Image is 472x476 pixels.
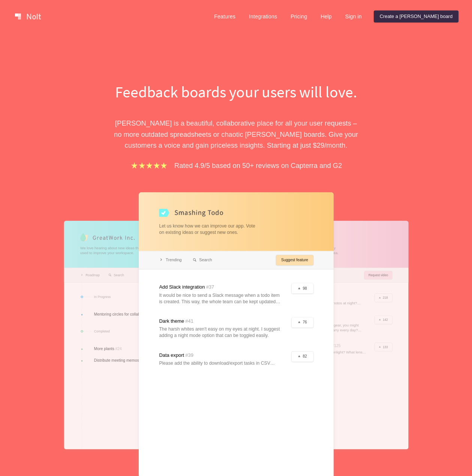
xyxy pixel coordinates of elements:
[243,10,283,22] a: Integrations
[107,118,366,151] p: [PERSON_NAME] is a beautiful, collaborative place for all your user requests – no more outdated s...
[315,10,338,22] a: Help
[107,81,366,103] h1: Feedback boards your users will love.
[374,10,459,22] a: Create a [PERSON_NAME] board
[285,10,313,22] a: Pricing
[174,160,342,171] p: Rated 4.9/5 based on 50+ reviews on Capterra and G2
[339,10,368,22] a: Sign in
[130,161,168,170] img: stars.b067e34983.png
[208,10,241,22] a: Features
